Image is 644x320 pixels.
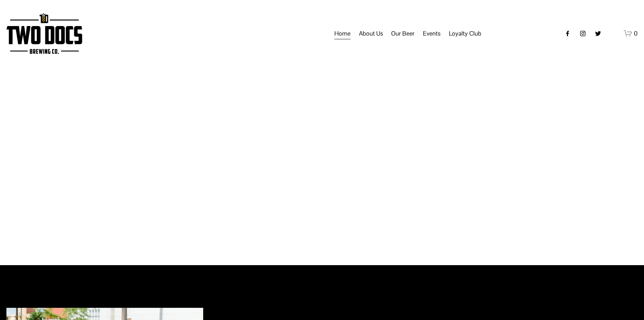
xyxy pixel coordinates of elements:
a: Home [334,27,351,40]
a: instagram-unauth [579,30,586,37]
a: folder dropdown [391,27,414,40]
a: folder dropdown [359,27,383,40]
a: Facebook [564,30,571,37]
span: 0 [634,29,638,37]
a: twitter-unauth [595,30,601,37]
h1: Beer is Art. [86,132,559,173]
a: folder dropdown [423,27,440,40]
span: About Us [359,28,383,39]
span: Our Beer [391,28,414,39]
a: folder dropdown [449,27,481,40]
span: Events [423,28,440,39]
a: 0 [624,29,638,38]
span: Loyalty Club [449,28,481,39]
img: Two Docs Brewing Co. [6,13,82,54]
